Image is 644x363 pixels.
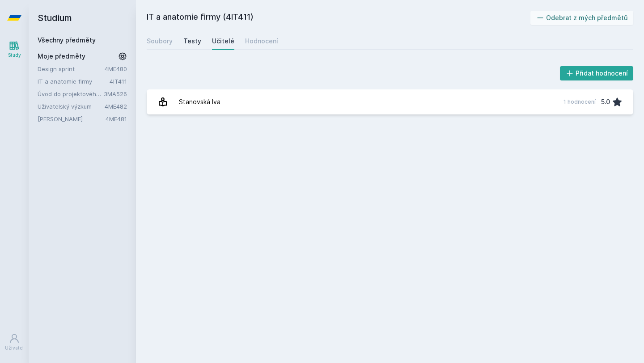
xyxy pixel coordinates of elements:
h2: IT a anatomie firmy (4IT411) [147,11,530,25]
a: Uživatelský výzkum [38,102,105,111]
span: Moje předměty [38,52,85,61]
a: Úvod do projektového managementu [38,89,104,98]
a: Učitelé [212,32,234,50]
a: Uživatel [2,329,27,356]
a: Hodnocení [245,32,278,50]
a: 4ME480 [105,65,127,72]
div: Hodnocení [245,37,278,46]
button: Odebrat z mých předmětů [530,11,634,25]
button: Přidat hodnocení [560,66,634,80]
div: Stanovská Iva [179,93,220,111]
div: Učitelé [212,37,234,46]
a: 3MA526 [104,90,127,97]
div: Testy [183,37,201,46]
a: 4ME481 [106,115,127,122]
div: Soubory [147,37,173,46]
a: Všechny předměty [38,36,96,44]
div: 1 hodnocení [563,98,596,106]
a: Testy [183,32,201,50]
a: [PERSON_NAME] [38,114,106,123]
div: Study [8,52,21,59]
a: IT a anatomie firmy [38,77,110,86]
a: 4ME482 [105,103,127,110]
div: 5.0 [601,93,610,111]
a: Stanovská Iva 1 hodnocení 5.0 [147,89,633,114]
a: Design sprint [38,64,105,73]
a: Soubory [147,32,173,50]
a: Study [2,36,27,63]
a: 4IT411 [110,78,127,85]
div: Uživatel [5,345,24,351]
